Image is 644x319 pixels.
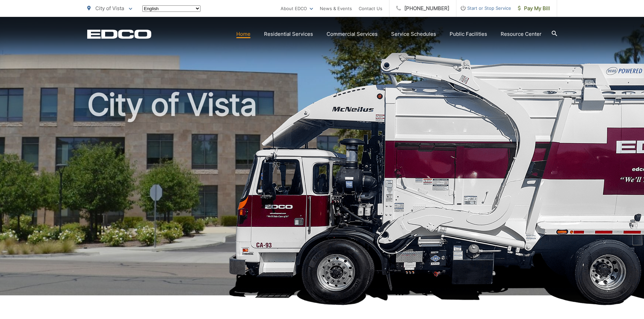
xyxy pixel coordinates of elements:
[327,30,378,38] a: Commercial Services
[87,88,557,301] h1: City of Vista
[518,4,550,12] span: Pay My Bill
[320,4,352,12] a: News & Events
[264,30,313,38] a: Residential Services
[95,5,124,11] span: City of Vista
[236,30,251,38] a: Home
[281,4,313,12] a: About EDCO
[391,30,436,38] a: Service Schedules
[450,30,487,38] a: Public Facilities
[87,29,151,39] a: EDCD logo. Return to the homepage.
[142,5,200,12] select: Select a language
[501,30,542,38] a: Resource Center
[359,4,382,12] a: Contact Us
